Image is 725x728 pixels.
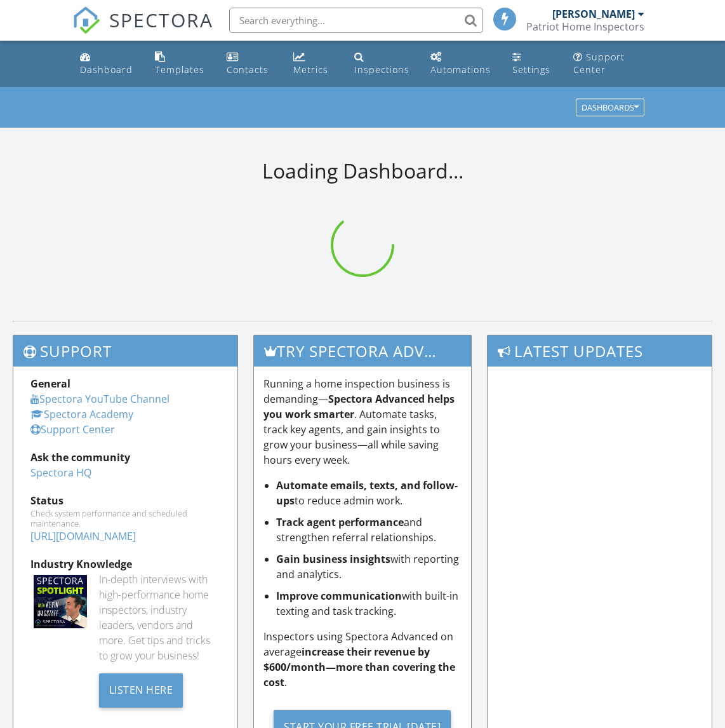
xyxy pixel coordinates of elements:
div: Listen Here [99,673,183,708]
li: and strengthen referral relationships. [276,515,461,545]
strong: Improve communication [276,589,402,603]
a: Contacts [222,46,278,82]
div: Support Center [573,51,625,76]
div: [PERSON_NAME] [552,8,635,20]
span: SPECTORA [109,6,213,33]
a: Automations (Basic) [425,46,497,82]
div: Dashboard [80,64,133,76]
div: Inspections [354,64,409,76]
li: to reduce admin work. [276,478,461,508]
img: The Best Home Inspection Software - Spectora [72,6,100,34]
div: Status [30,493,220,508]
h3: Support [13,335,237,367]
a: Metrics [288,46,339,82]
button: Dashboards [576,99,644,117]
a: Listen Here [99,682,183,696]
div: Ask the community [30,450,220,465]
a: Support Center [568,46,649,82]
a: Spectora YouTube Channel [30,392,170,406]
div: Metrics [293,64,328,76]
a: Settings [507,46,559,82]
a: Dashboard [75,46,140,82]
a: Inspections [349,46,415,82]
h3: Latest Updates [488,335,712,367]
strong: Track agent performance [276,515,404,529]
a: Spectora Academy [30,407,133,421]
li: with reporting and analytics. [276,551,461,582]
div: In-depth interviews with high-performance home inspectors, industry leaders, vendors and more. Ge... [99,572,221,663]
div: Automations [430,64,491,76]
li: with built-in texting and task tracking. [276,588,461,619]
div: Dashboards [582,104,639,112]
input: Search everything... [229,8,483,33]
h3: Try spectora advanced [DATE] [254,335,470,367]
a: Templates [150,46,211,82]
p: Inspectors using Spectora Advanced on average . [263,629,461,690]
a: [URL][DOMAIN_NAME] [30,529,136,543]
a: SPECTORA [72,17,213,44]
img: Spectoraspolightmain [34,575,87,628]
div: Settings [512,64,550,76]
p: Running a home inspection business is demanding— . Automate tasks, track key agents, and gain ins... [263,376,461,468]
strong: increase their revenue by $600/month—more than covering the cost [263,645,455,689]
strong: Automate emails, texts, and follow-ups [276,478,458,508]
div: Contacts [227,64,269,76]
div: Templates [155,64,204,76]
div: Industry Knowledge [30,556,220,572]
strong: Spectora Advanced helps you work smarter [263,392,455,421]
div: Check system performance and scheduled maintenance. [30,508,220,529]
strong: General [30,377,70,391]
a: Spectora HQ [30,466,91,480]
div: Patriot Home Inspectors [526,20,644,33]
a: Support Center [30,422,115,436]
strong: Gain business insights [276,552,390,566]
